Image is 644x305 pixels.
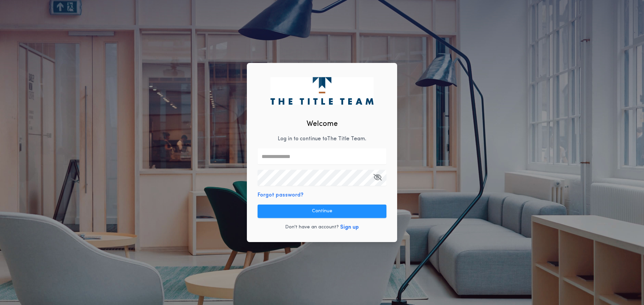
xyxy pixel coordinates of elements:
[340,223,359,231] button: Sign up
[307,119,338,130] h2: Welcome
[285,224,339,231] p: Don't have an account?
[258,191,304,199] button: Forgot password?
[258,205,386,218] button: Continue
[278,135,366,143] p: Log in to continue to The Title Team .
[270,77,373,104] img: logo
